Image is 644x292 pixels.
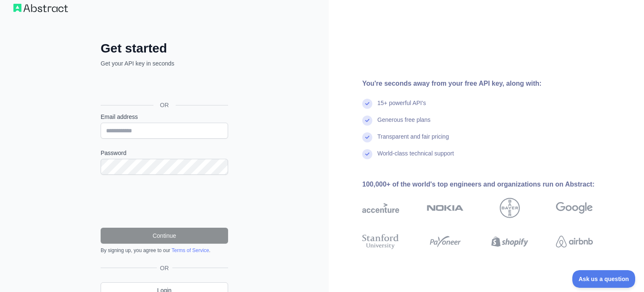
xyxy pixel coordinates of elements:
[101,59,228,68] p: Get your API key in seconds
[362,132,372,142] img: check mark
[362,116,372,126] img: check mark
[13,4,68,12] img: Workflow
[101,228,228,244] button: Continue
[500,198,520,218] img: bayer
[101,247,228,254] div: By signing up, you agree to our .
[101,185,228,218] iframe: reCAPTCHA
[427,232,464,251] img: payoneer
[377,132,449,149] div: Transparent and fair pricing
[153,101,176,109] span: OR
[171,247,209,253] a: Terms of Service
[556,232,593,251] img: airbnb
[556,198,593,218] img: google
[362,198,399,218] img: accenture
[362,79,620,89] div: You're seconds away from your free API key, along with:
[362,179,620,189] div: 100,000+ of the world's top engineers and organizations run on Abstract:
[362,99,372,109] img: check mark
[427,198,464,218] img: nokia
[101,41,228,56] h2: Get started
[362,232,399,251] img: stanford university
[362,149,372,159] img: check mark
[377,116,431,132] div: Generous free plans
[377,99,426,116] div: 15+ powerful API's
[157,264,172,272] span: OR
[101,113,228,121] label: Email address
[101,149,228,157] label: Password
[572,270,636,288] iframe: Toggle Customer Support
[96,77,231,95] iframe: Sign in with Google Button
[491,232,528,251] img: shopify
[377,149,454,166] div: World-class technical support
